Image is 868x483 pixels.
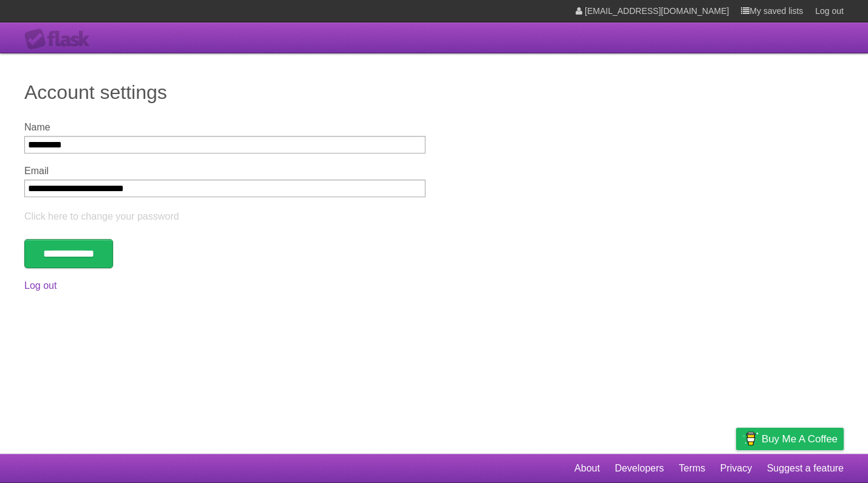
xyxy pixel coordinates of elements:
a: About [574,457,600,480]
a: Log out [24,280,57,291]
img: Buy me a coffee [742,428,759,449]
a: Buy me a coffee [736,428,844,450]
a: Terms [679,457,706,480]
span: Buy me a coffee [762,428,838,450]
h1: Account settings [24,78,844,107]
a: Click here to change your password [24,211,179,221]
label: Name [24,122,425,133]
div: Flask [24,29,97,50]
a: Developers [615,457,664,480]
a: Privacy [720,457,752,480]
a: Suggest a feature [767,457,844,480]
label: Email [24,166,425,177]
